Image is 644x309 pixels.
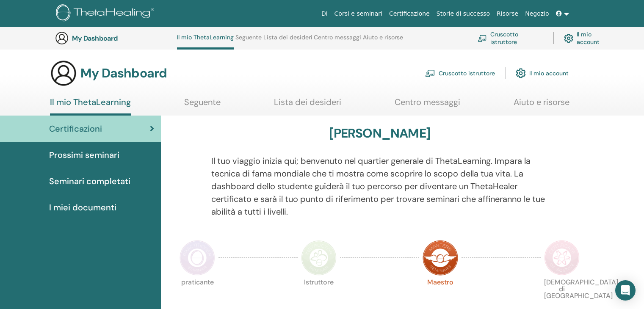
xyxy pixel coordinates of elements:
[50,97,131,116] a: Il mio ThetaLearning
[50,60,77,87] img: generic-user-icon.jpg
[544,240,580,276] img: Certificate of Science
[425,64,495,83] a: Cruscotto istruttore
[49,122,102,135] span: Certificazioni
[177,34,234,50] a: Il mio ThetaLearning
[211,154,548,218] p: Il tuo viaggio inizia qui; benvenuto nel quartier generale di ThetaLearning. Impara la tecnica di...
[55,31,69,45] img: generic-user-icon.jpg
[478,29,543,47] a: Cruscotto istruttore
[49,201,116,214] span: I miei documenti
[314,34,361,47] a: Centro messaggi
[235,34,262,47] a: Seguente
[522,6,552,22] a: Negozio
[49,175,130,188] span: Seminari completati
[615,280,636,301] div: Open Intercom Messenger
[274,97,341,113] a: Lista dei desideri
[564,29,613,47] a: Il mio account
[49,149,119,161] span: Prossimi seminari
[184,97,221,113] a: Seguente
[301,240,337,276] img: Instructor
[329,126,430,141] h3: [PERSON_NAME]
[423,240,458,276] img: Master
[478,35,487,42] img: chalkboard-teacher.svg
[180,240,215,276] img: Practitioner
[433,6,493,22] a: Storie di successo
[395,97,460,113] a: Centro messaggi
[386,6,433,22] a: Certificazione
[263,34,312,47] a: Lista dei desideri
[516,64,569,83] a: Il mio account
[425,69,435,77] img: chalkboard-teacher.svg
[318,6,331,22] a: Di
[514,97,569,113] a: Aiuto e risorse
[516,66,526,80] img: cog.svg
[72,34,157,42] h3: My Dashboard
[363,34,403,47] a: Aiuto e risorse
[80,66,167,81] h3: My Dashboard
[493,6,522,22] a: Risorse
[564,32,573,45] img: cog.svg
[331,6,386,22] a: Corsi e seminari
[56,4,157,23] img: logo.png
